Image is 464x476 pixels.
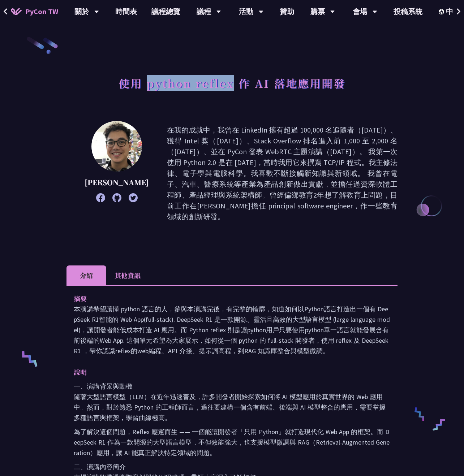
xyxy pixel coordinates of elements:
[4,3,65,21] a: PyCon TW
[74,304,390,356] p: 本演講希望讓懂 python 語言的人，參與本演講完後，有完整的輪廓，知道如何以Python語言打造出一個有 DeepSeek R1智能的 Web App(full-stack). DeepSe...
[119,72,345,94] h1: 使用 python reflex 作 AI 落地應用開發
[439,9,446,14] img: Locale Icon
[74,367,376,377] p: 說明
[74,381,390,423] p: 一、演講背景與動機 隨著大型語言模型（LLM）在近年迅速普及，許多開發者開始探索如何將 AI 模型應用於真實世界的 Web 應用中。然而，對於熟悉 Python 的工程師而言，過往要建構一個含有...
[66,265,106,285] li: 介紹
[25,6,58,17] span: PyCon TW
[11,8,22,15] img: Home icon of PyCon TW 2025
[167,125,398,222] p: 在我的成就中，我曾在 LinkedIn 擁有超過 100,000 名追隨者（[DATE]）、獲得 Intel 獎（[DATE]）、Stack Overflow 排名進入前 1,000 至 2,0...
[74,293,376,304] p: 摘要
[91,121,142,172] img: Milo Chen
[85,177,149,188] p: [PERSON_NAME]
[106,265,149,285] li: 其他資訊
[74,427,390,458] p: 為了解決這個問題，Reflex 應運而生 —— 一個能讓開發者「只用 Python」就打造現代化 Web App 的框架。而 DeepSeek R1 作為一款開源的大型語言模型，不但效能強大，也...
